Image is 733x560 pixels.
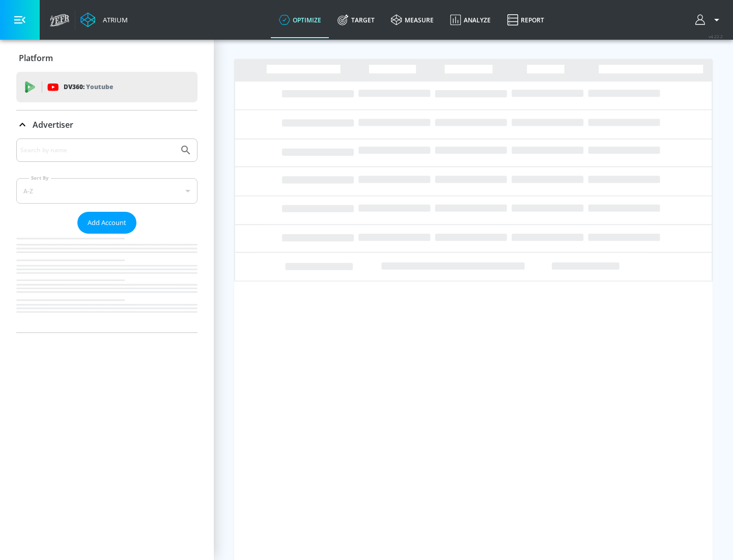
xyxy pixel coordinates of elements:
a: Target [329,2,383,38]
div: DV360: Youtube [16,72,198,102]
p: Youtube [86,81,113,92]
a: Analyze [442,2,499,38]
input: Search by name [20,144,175,157]
span: Add Account [88,217,126,229]
a: optimize [271,2,329,38]
div: A-Z [16,178,198,204]
a: Report [499,2,552,38]
div: Advertiser [16,138,198,332]
div: Advertiser [16,110,198,139]
button: Add Account [77,212,136,234]
a: Atrium [80,12,128,27]
p: Advertiser [33,119,73,130]
div: Platform [16,44,198,72]
p: DV360: [64,81,113,93]
label: Sort By [29,175,51,181]
span: v 4.22.2 [709,34,723,39]
nav: list of Advertiser [16,234,198,332]
a: measure [383,2,442,38]
div: Atrium [99,15,128,24]
p: Platform [19,52,53,64]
